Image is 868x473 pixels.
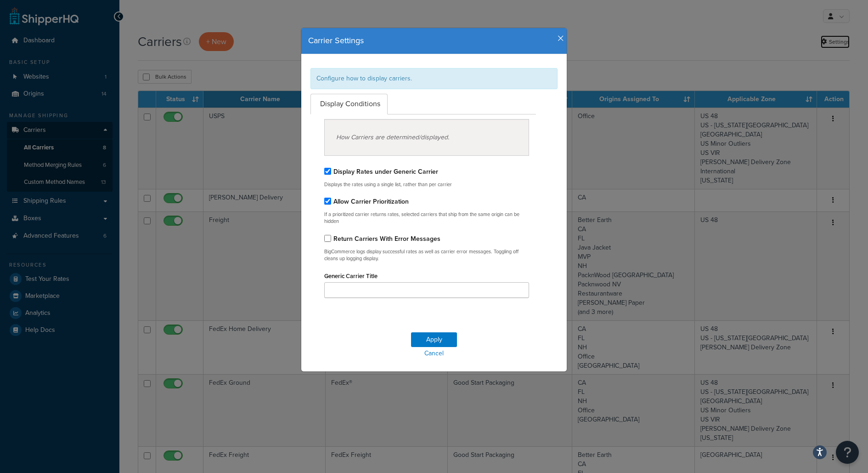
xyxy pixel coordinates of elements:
p: Displays the rates using a single list, rather than per carrier [324,181,529,188]
label: Return Carriers With Error Messages [333,234,440,244]
div: How Carriers are determined/displayed. [324,119,529,156]
div: Configure how to display carriers. [310,68,558,89]
a: Display Conditions [310,94,388,114]
p: BigCommerce logs display successful rates as well as carrier error messages. Toggling off cleans ... [324,248,529,262]
a: Cancel [301,347,567,360]
input: Return Carriers With Error Messages [324,235,331,242]
p: If a prioritized carrier returns rates, selected carriers that ship from the same origin can be h... [324,211,529,225]
input: Display Rates under Generic Carrier [324,168,331,175]
label: Display Rates under Generic Carrier [333,167,438,177]
button: Apply [411,332,457,347]
label: Generic Carrier Title [324,273,378,279]
h4: Carrier Settings [308,35,560,47]
label: Allow Carrier Prioritization [333,197,409,206]
input: Allow Carrier Prioritization [324,198,331,205]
